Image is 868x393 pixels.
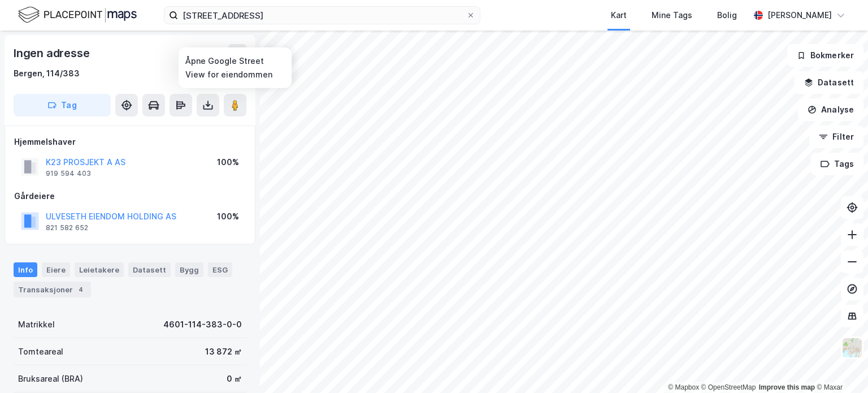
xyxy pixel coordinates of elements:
[787,44,863,67] button: Bokmerker
[14,189,246,203] div: Gårdeiere
[841,337,863,359] img: Z
[217,210,239,223] div: 100%
[14,94,111,116] button: Tag
[18,318,55,331] div: Matrikkel
[767,8,832,22] div: [PERSON_NAME]
[668,383,699,391] a: Mapbox
[14,135,246,149] div: Hjemmelshaver
[759,383,815,391] a: Improve this map
[811,339,868,393] iframe: Chat Widget
[611,8,627,22] div: Kart
[701,383,756,391] a: OpenStreetMap
[14,67,80,80] div: Bergen, 114/383
[652,8,692,22] div: Mine Tags
[811,339,868,393] div: Kontrollprogram for chat
[178,7,466,24] input: Søk på adresse, matrikkel, gårdeiere, leietakere eller personer
[128,262,171,277] div: Datasett
[205,345,242,359] div: 13 872 ㎡
[227,372,242,386] div: 0 ㎡
[18,372,83,386] div: Bruksareal (BRA)
[208,262,232,277] div: ESG
[75,284,86,295] div: 4
[14,262,37,277] div: Info
[809,126,863,148] button: Filter
[163,318,242,331] div: 4601-114-383-0-0
[14,282,91,297] div: Transaksjoner
[717,8,737,22] div: Bolig
[75,262,124,277] div: Leietakere
[795,71,863,94] button: Datasett
[46,223,88,232] div: 821 582 652
[46,169,91,178] div: 919 594 403
[217,156,239,169] div: 100%
[18,345,63,359] div: Tomteareal
[18,5,137,25] img: logo.f888ab2527a4732fd821a326f86c7f29.svg
[811,153,863,175] button: Tags
[14,44,92,62] div: Ingen adresse
[175,262,203,277] div: Bygg
[798,98,863,121] button: Analyse
[42,262,70,277] div: Eiere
